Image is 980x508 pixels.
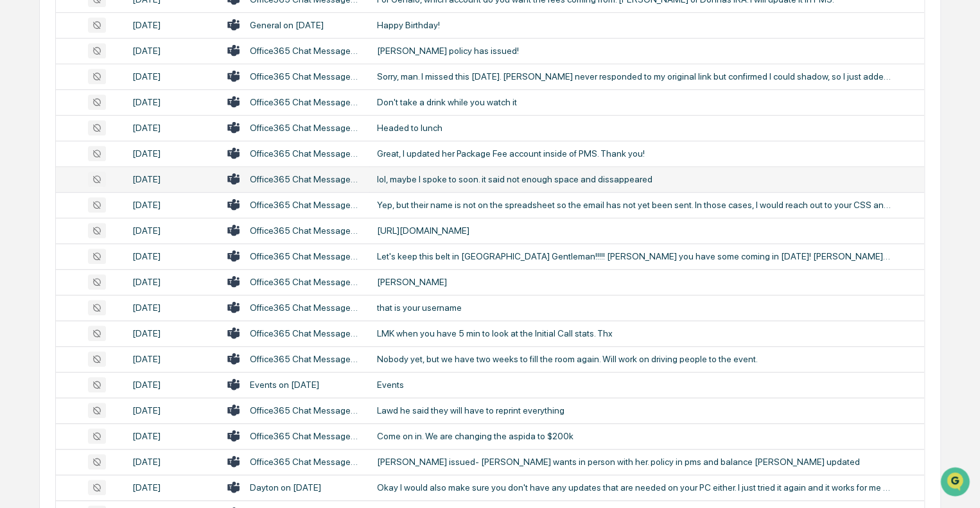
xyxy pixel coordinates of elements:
[128,218,155,227] span: Pylon
[377,251,891,261] div: Let's keep this belt in [GEOGRAPHIC_DATA] Gentleman!!!!! [PERSON_NAME] you have some coming in [D...
[250,97,362,107] div: Office365 Chat Messages with [PERSON_NAME], [PERSON_NAME] on [DATE]
[377,71,891,82] div: Sorry, man. I missed this [DATE]. [PERSON_NAME] never responded to my original link but confirmed...
[250,251,362,261] div: Office365 Chat Messages with [PERSON_NAME], [PERSON_NAME], [PERSON_NAME], [PERSON_NAME], [PERSON_...
[377,277,891,287] div: [PERSON_NAME]
[132,97,213,107] div: [DATE]
[132,457,213,467] div: [DATE]
[377,46,891,56] div: [PERSON_NAME] policy has issued!
[250,225,362,236] div: Office365 Chat Messages with [PERSON_NAME], [PERSON_NAME], [PERSON_NAME], [PERSON_NAME], [PERSON_...
[377,97,891,107] div: Don't take a drink while you watch it
[132,328,213,338] div: [DATE]
[939,466,974,500] iframe: Open customer support
[132,354,213,364] div: [DATE]
[250,328,362,338] div: Office365 Chat Messages with [PERSON_NAME], [PERSON_NAME] on [DATE]
[132,251,213,261] div: [DATE]
[250,431,362,441] div: Office365 Chat Messages with [PERSON_NAME], [PERSON_NAME] [PERSON_NAME] on [DATE]
[250,200,362,210] div: Office365 Chat Messages with [PERSON_NAME], [PERSON_NAME] on [DATE]
[377,431,891,441] div: Come on in. We are changing the aspida to $200k
[93,163,103,173] div: 🗄️
[377,148,891,159] div: Great, I updated her Package Fee account inside of PMS. Thank you!
[132,380,213,390] div: [DATE]
[250,20,324,30] div: General on [DATE]
[250,277,362,287] div: Office365 Chat Messages with [PERSON_NAME], [PERSON_NAME], [PERSON_NAME], [PERSON_NAME], [PERSON_...
[250,482,321,493] div: Dayton on [DATE]
[132,277,213,287] div: [DATE]
[377,380,891,390] div: Events
[44,111,162,121] div: We're available if you need us!
[377,123,891,133] div: Headed to lunch
[250,46,362,56] div: Office365 Chat Messages with [PERSON_NAME], [PERSON_NAME] on [DATE]
[88,157,164,180] a: 🗄️Attestations
[132,482,213,493] div: [DATE]
[132,200,213,210] div: [DATE]
[33,58,212,72] input: Clear
[26,186,81,199] span: Data Lookup
[377,482,891,493] div: Okay I would also make sure you don't have any updates that are needed on your PC either. I just ...
[8,181,86,204] a: 🔎Data Lookup
[377,302,891,313] div: that is your username
[132,225,213,236] div: [DATE]
[132,405,213,416] div: [DATE]
[26,162,83,175] span: Preclearance
[377,328,891,338] div: LMK when you have 5 min to look at the Initial Call stats. Thx
[377,20,891,30] div: Happy Birthday!
[13,27,234,48] p: How can we help?
[250,405,362,416] div: Office365 Chat Messages with [PERSON_NAME], [PERSON_NAME] on [DATE]
[250,380,319,390] div: Events on [DATE]
[250,354,362,364] div: Office365 Chat Messages with [PERSON_NAME], [PERSON_NAME], [PERSON_NAME], [PERSON_NAME] on [DATE]
[132,71,213,82] div: [DATE]
[132,431,213,441] div: [DATE]
[132,148,213,159] div: [DATE]
[377,354,891,364] div: Nobody yet, but we have two weeks to fill the room again. Will work on driving people to the event.
[250,457,362,467] div: Office365 Chat Messages with [PERSON_NAME], [PERSON_NAME], [PERSON_NAME], [PERSON_NAME], [PERSON_...
[13,163,23,173] div: 🖐️
[132,302,213,313] div: [DATE]
[132,123,213,133] div: [DATE]
[377,174,891,184] div: lol, maybe I spoke to soon. it said not enough space and dissappeared
[132,20,213,30] div: [DATE]
[13,188,23,198] div: 🔎
[250,174,362,184] div: Office365 Chat Messages with [PERSON_NAME], [PERSON_NAME] on [DATE]
[377,405,891,416] div: Lawd he said they will have to reprint everything
[250,302,362,313] div: Office365 Chat Messages with [PERSON_NAME], [PERSON_NAME] on [DATE]
[132,174,213,184] div: [DATE]
[13,98,36,121] img: 1746055101610-c473b297-6a78-478c-a979-82029cc54cd1
[250,123,362,133] div: Office365 Chat Messages with [PERSON_NAME], [PERSON_NAME], [PERSON_NAME], [PERSON_NAME], [PERSON_...
[377,225,891,236] div: [URL][DOMAIN_NAME]
[91,217,155,227] a: Powered byPylon
[377,457,891,467] div: [PERSON_NAME] issued- [PERSON_NAME] wants in person with her. policy in pms and balance [PERSON_N...
[218,102,234,118] button: Start new chat
[44,98,211,111] div: Start new chat
[250,71,362,82] div: Office365 Chat Messages with [PERSON_NAME], [PERSON_NAME] on [DATE]
[250,148,362,159] div: Office365 Chat Messages with [PERSON_NAME] [PERSON_NAME] on [DATE]
[377,200,891,210] div: Yep, but their name is not on the spreadsheet so the email has not yet been sent. In those cases,...
[132,46,213,56] div: [DATE]
[106,162,159,175] span: Attestations
[8,157,88,180] a: 🖐️Preclearance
